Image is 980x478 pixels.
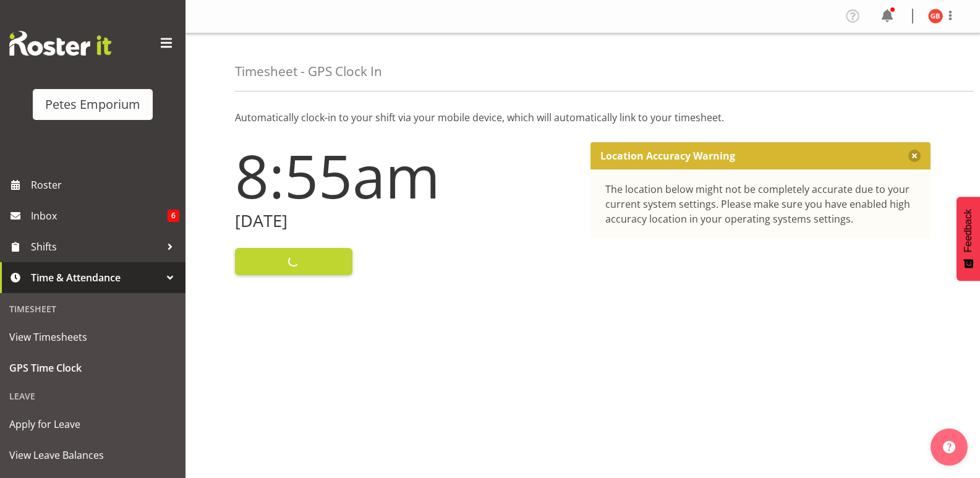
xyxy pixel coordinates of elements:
h4: Timesheet - GPS Clock In [235,64,382,79]
h2: [DATE] [235,211,576,231]
img: gillian-byford11184.jpg [928,9,943,23]
img: Rosterit website logo [9,31,111,56]
span: View Leave Balances [9,446,176,464]
div: Petes Emporium [45,95,140,114]
h1: 8:55am [235,142,576,209]
span: Time & Attendance [31,268,161,287]
span: View Timesheets [9,328,176,346]
span: Roster [31,176,179,194]
button: Close message [908,150,921,162]
p: Location Accuracy Warning [600,150,735,162]
span: Shifts [31,237,161,256]
span: Apply for Leave [9,415,176,433]
span: Feedback [963,209,974,252]
div: The location below might not be completely accurate due to your current system settings. Please m... [605,182,916,226]
div: Timesheet [3,296,182,322]
span: GPS Time Clock [9,359,176,377]
div: Leave [3,383,182,409]
img: help-xxl-2.png [943,441,955,453]
a: View Timesheets [3,322,182,352]
a: GPS Time Clock [3,352,182,383]
span: 6 [168,210,179,222]
a: Apply for Leave [3,409,182,440]
button: Feedback - Show survey [957,197,980,281]
a: View Leave Balances [3,440,182,471]
span: Inbox [31,207,168,225]
p: Automatically clock-in to your shift via your mobile device, which will automatically link to you... [235,110,931,125]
